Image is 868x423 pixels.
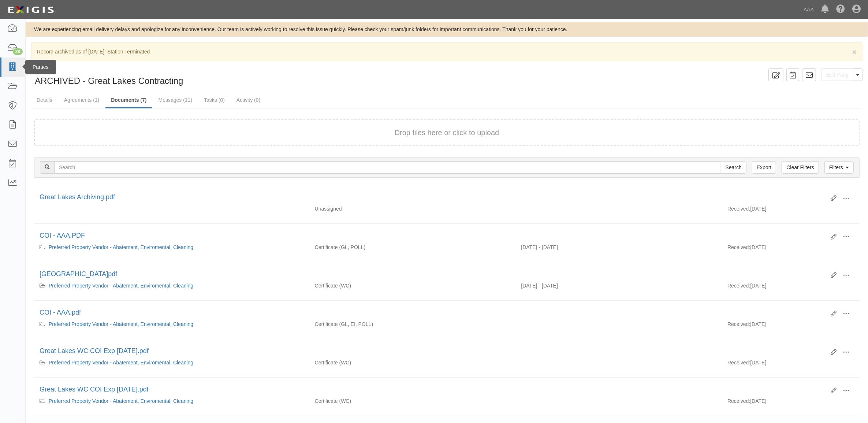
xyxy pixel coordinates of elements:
p: Record archived as of [DATE]: Station Terminated [37,48,857,55]
a: Great Lakes WC COI Exp [DATE].pdf [40,386,149,393]
button: Close [852,48,857,56]
div: Great Lakes.pdf [40,270,825,279]
a: COI - AAA.PDF [40,232,85,239]
a: Agreements (1) [59,93,105,107]
p: Received: [727,205,750,212]
div: Effective - Expiration [515,320,722,321]
div: Great Lakes Archiving.pdf [40,193,825,202]
a: Preferred Property Vendor - Abatement, Enviromental, Cleaning [49,360,193,366]
p: Received: [727,359,750,366]
a: COI - AAA.pdf [40,309,81,316]
p: Received: [727,397,750,405]
a: Clear Filters [782,161,819,174]
a: Activity (0) [231,93,266,107]
p: Received: [727,320,750,328]
input: Search [54,161,721,174]
img: logo-5460c22ac91f19d4615b14bd174203de0afe785f0fc80cf4dbbc73dc1793850b.png [5,3,56,16]
div: Party [34,68,183,75]
div: [DATE] [722,397,860,408]
a: Filters [824,161,854,174]
a: Messages (11) [153,93,198,107]
div: [DATE] [722,320,860,331]
div: COI - AAA.PDF [40,231,825,241]
div: Preferred Property Vendor - Abatement, Enviromental, Cleaning [40,397,304,405]
div: Preferred Property Vendor - Abatement, Enviromental, Cleaning [40,320,304,328]
div: Workers Compensation/Employers Liability [309,282,516,289]
div: Effective - Expiration [515,359,722,359]
div: [DATE] [722,282,860,293]
button: Drop files here or click to upload [395,127,499,138]
div: Great Lakes WC COI Exp 7-1-24.pdf [40,346,825,356]
div: COI - AAA.pdf [40,308,825,318]
div: General Liability Pollution Liability [309,244,516,251]
div: General Liability Environmental Impairment Pollution Liability [309,320,516,328]
div: ARCHIVED - Great Lakes Contracting [31,68,442,87]
a: Preferred Property Vendor - Abatement, Enviromental, Cleaning [49,321,193,327]
span: ARCHIVED - Great Lakes Contracting [35,76,183,86]
div: Workers Compensation [309,397,516,405]
div: Preferred Property Vendor - Abatement, Enviromental, Cleaning [40,282,304,289]
div: [DATE] [722,359,860,370]
input: Search [721,161,746,174]
div: Effective 08/04/2024 - Expiration 08/04/2025 [515,244,722,251]
div: 28 [13,48,23,55]
div: Effective 07/23/2024 - Expiration 07/23/2025 [515,282,722,289]
a: Export [752,161,776,174]
a: Great Lakes Archiving.pdf [40,193,115,201]
p: Received: [727,244,750,251]
div: [DATE] [722,205,860,216]
a: AAA [800,2,817,17]
a: Great Lakes WC COI Exp [DATE].pdf [40,347,149,355]
a: Preferred Property Vendor - Abatement, Enviromental, Cleaning [49,283,193,289]
div: Great Lakes WC COI Exp 7-1-23.pdf [40,385,825,394]
div: We are experiencing email delivery delays and apologize for any inconvenience. Our team is active... [26,26,868,33]
div: Preferred Property Vendor - Abatement, Enviromental, Cleaning [40,244,304,251]
div: Effective - Expiration [515,397,722,398]
div: [DATE] [722,244,860,255]
a: Details [31,93,58,107]
div: Parties [25,60,56,74]
a: Documents (7) [105,93,152,108]
a: [GEOGRAPHIC_DATA]pdf [40,270,117,278]
p: Received: [727,282,750,289]
a: Tasks (0) [198,93,230,107]
div: Unassigned [309,205,516,212]
a: Preferred Property Vendor - Abatement, Enviromental, Cleaning [49,398,193,404]
a: Edit Party [822,68,853,81]
span: × [852,48,857,56]
div: Workers Compensation/Employers Liability [309,359,516,366]
i: Help Center - Complianz [836,5,845,14]
a: Preferred Property Vendor - Abatement, Enviromental, Cleaning [49,244,193,250]
div: Preferred Property Vendor - Abatement, Enviromental, Cleaning [40,359,304,366]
